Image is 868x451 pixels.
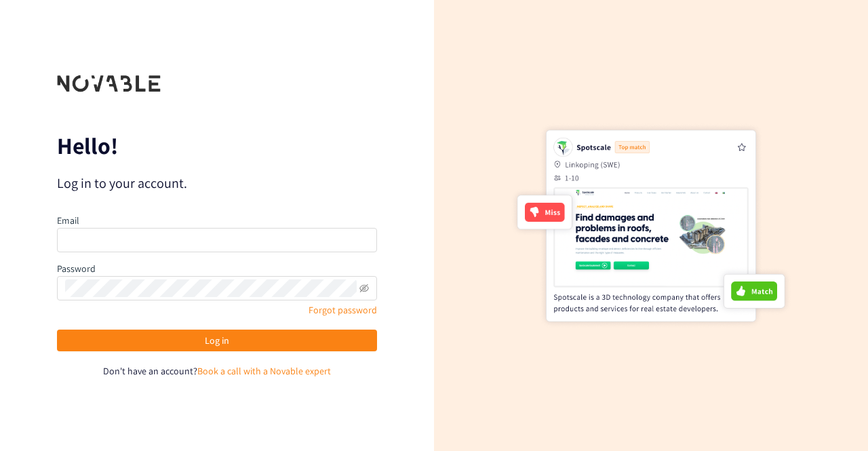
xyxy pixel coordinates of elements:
[57,174,377,193] p: Log in to your account.
[57,262,96,275] label: Password
[197,365,331,377] a: Book a call with a Novable expert
[57,214,79,227] label: Email
[57,135,377,157] p: Hello!
[57,330,377,351] button: Log in
[359,283,369,293] span: eye-invisible
[205,333,229,348] span: Log in
[309,304,377,316] a: Forgot password
[103,365,197,377] span: Don't have an account?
